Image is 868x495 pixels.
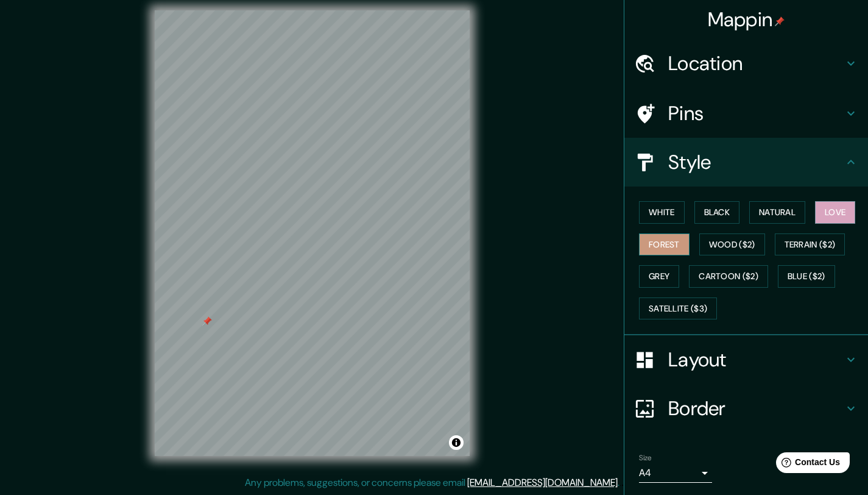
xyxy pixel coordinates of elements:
[668,51,844,76] h4: Location
[689,265,768,288] button: Cartoon ($2)
[619,475,621,490] div: .
[668,101,844,126] h4: Pins
[624,384,868,433] div: Border
[694,201,740,224] button: Black
[639,453,652,463] label: Size
[668,150,844,174] h4: Style
[699,233,765,256] button: Wood ($2)
[775,16,785,26] img: pin-icon.png
[639,463,712,483] div: A4
[749,201,805,224] button: Natural
[815,201,855,224] button: Love
[621,475,624,490] div: .
[245,475,619,490] p: Any problems, suggestions, or concerns please email .
[639,265,679,288] button: Grey
[668,396,844,421] h4: Border
[624,39,868,88] div: Location
[467,476,618,489] a: [EMAIL_ADDRESS][DOMAIN_NAME]
[760,447,855,482] iframe: Help widget launcher
[155,10,470,456] canvas: Map
[639,233,690,256] button: Forest
[708,7,785,32] h4: Mappin
[778,265,835,288] button: Blue ($2)
[668,347,844,372] h4: Layout
[775,233,845,256] button: Terrain ($2)
[624,335,868,384] div: Layout
[624,138,868,187] div: Style
[449,435,464,450] button: Toggle attribution
[624,89,868,138] div: Pins
[639,297,717,320] button: Satellite ($3)
[639,201,685,224] button: White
